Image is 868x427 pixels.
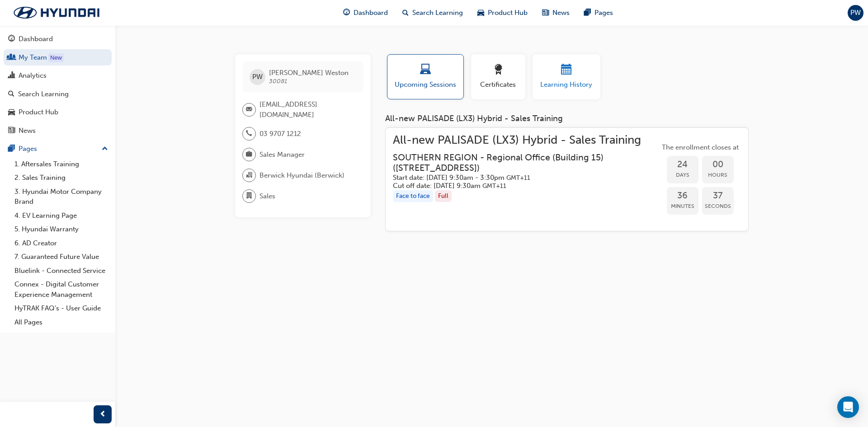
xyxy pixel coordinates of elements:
span: award-icon [493,64,504,76]
a: Dashboard [4,31,112,47]
span: Pages [594,8,613,18]
span: Search Learning [412,8,463,18]
a: car-iconProduct Hub [470,4,535,22]
span: car-icon [8,108,15,117]
h5: Start date: [DATE] 9:30am - 3:30pm [393,174,645,182]
span: prev-icon [99,409,106,420]
div: Full [435,190,452,202]
span: Sales [259,191,275,202]
button: Certificates [471,54,525,99]
div: All-new PALISADE (LX3) Hybrid - Sales Training [385,114,749,124]
a: 5. Hyundai Warranty [11,222,112,236]
span: pages-icon [8,145,15,153]
span: chart-icon [8,72,15,80]
span: Upcoming Sessions [394,80,457,90]
span: All-new PALISADE (LX3) Hybrid - Sales Training [393,135,660,145]
button: Learning History [533,54,600,99]
span: Days [667,170,698,180]
span: department-icon [246,190,252,202]
a: 4. EV Learning Page [11,209,112,223]
span: up-icon [102,143,108,155]
a: Connex - Digital Customer Experience Management [11,277,112,301]
a: Product Hub [4,104,112,121]
span: News [552,8,570,18]
a: 6. AD Creator [11,236,112,250]
span: [EMAIL_ADDRESS][DOMAIN_NAME] [259,99,356,120]
a: 2. Sales Training [11,171,112,185]
span: Product Hub [488,8,528,18]
span: Sales Manager [259,150,305,160]
div: Pages [19,144,37,154]
span: news-icon [8,127,15,135]
span: laptop-icon [420,64,431,76]
a: 3. Hyundai Motor Company Brand [11,185,112,209]
span: Hours [702,170,734,180]
span: search-icon [402,7,409,19]
a: My Team [4,49,112,66]
div: Product Hub [19,107,58,117]
button: DashboardMy TeamAnalyticsSearch LearningProduct HubNews [4,29,112,141]
a: News [4,122,112,139]
span: Dashboard [354,8,388,18]
button: Pages [4,141,112,157]
a: 7. Guaranteed Future Value [11,250,112,264]
span: 30081 [269,77,287,85]
span: pages-icon [584,7,591,19]
h3: SOUTHERN REGION - Regional Office (Building 15) ( [STREET_ADDRESS] ) [393,152,645,174]
img: Trak [5,3,108,22]
div: Dashboard [19,34,53,44]
span: guage-icon [8,35,15,43]
span: search-icon [8,90,14,99]
button: PW [848,5,863,21]
span: briefcase-icon [246,149,252,160]
span: Minutes [667,201,698,211]
a: Search Learning [4,86,112,103]
a: news-iconNews [535,4,577,22]
div: Face to face [393,190,433,202]
span: Australian Eastern Daylight Time GMT+11 [506,174,530,182]
div: Search Learning [18,89,69,99]
span: 36 [667,191,698,201]
span: 37 [702,191,734,201]
span: email-icon [246,104,252,116]
div: Open Intercom Messenger [837,396,859,418]
span: PW [252,72,263,82]
a: search-iconSearch Learning [395,4,470,22]
div: News [19,126,36,136]
span: car-icon [477,7,484,19]
span: people-icon [8,54,15,62]
span: Certificates [478,80,519,90]
span: guage-icon [343,7,350,19]
a: guage-iconDashboard [336,4,395,22]
span: news-icon [542,7,549,19]
button: Upcoming Sessions [387,54,464,99]
div: Tooltip anchor [48,53,64,62]
span: Australian Eastern Daylight Time GMT+11 [482,182,506,190]
div: Analytics [19,70,47,81]
span: PW [850,8,861,18]
span: organisation-icon [246,169,252,181]
a: HyTRAK FAQ's - User Guide [11,301,112,315]
h5: Cut off date: [DATE] 9:30am [393,182,645,190]
a: Analytics [4,67,112,84]
span: Berwick Hyundai (Berwick) [259,170,344,181]
a: 1. Aftersales Training [11,157,112,171]
span: 24 [667,160,698,170]
a: All-new PALISADE (LX3) Hybrid - Sales TrainingSOUTHERN REGION - Regional Office (Building 15)([ST... [393,135,741,224]
span: The enrollment closes at [660,142,741,153]
span: Seconds [702,201,734,211]
a: All Pages [11,315,112,329]
a: pages-iconPages [577,4,620,22]
span: 03 9707 1212 [259,129,301,139]
span: [PERSON_NAME] Weston [269,69,349,77]
span: Learning History [539,80,594,90]
span: phone-icon [246,128,252,140]
a: Bluelink - Connected Service [11,264,112,278]
span: calendar-icon [561,64,572,76]
span: 00 [702,160,734,170]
